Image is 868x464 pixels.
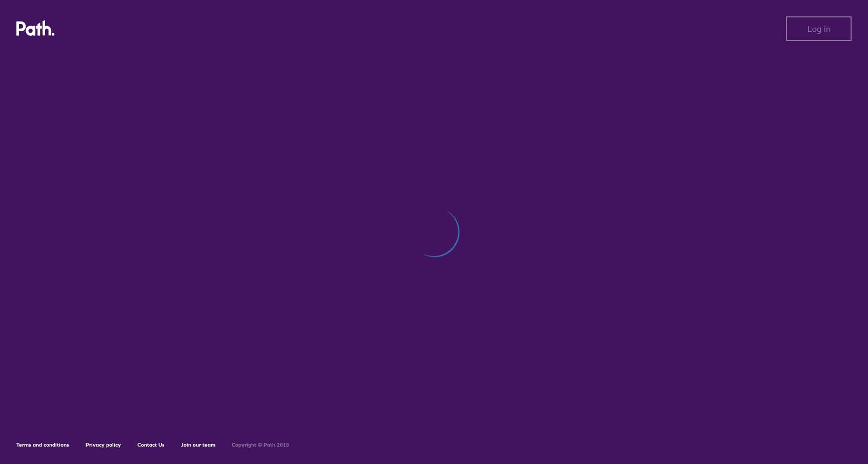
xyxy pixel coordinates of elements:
[181,441,215,448] a: Join our team
[86,441,121,448] a: Privacy policy
[232,442,289,448] h6: Copyright © Path 2018
[808,24,831,33] span: Log in
[137,441,165,448] a: Contact Us
[16,441,69,448] a: Terms and conditions
[786,16,852,41] button: Log in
